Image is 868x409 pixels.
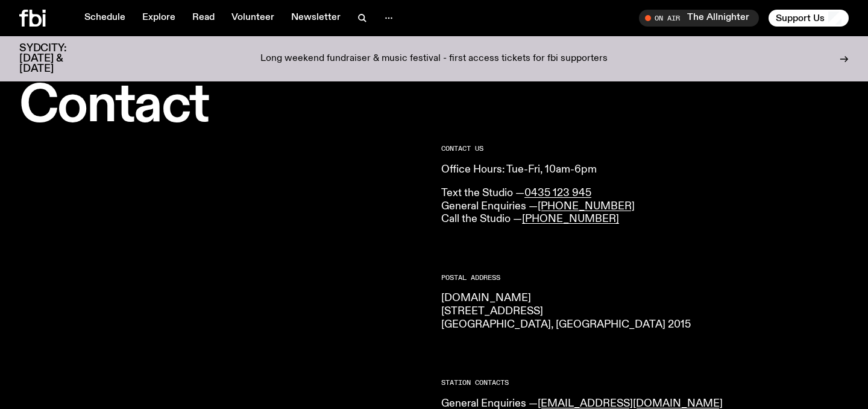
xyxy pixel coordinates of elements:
h3: SYDCITY: [DATE] & [DATE] [19,43,96,74]
button: Support Us [769,10,849,27]
h1: Contact [19,82,427,131]
button: On AirThe Allnighter [639,10,759,27]
a: 0435 123 945 [524,188,591,198]
a: Read [185,10,222,27]
p: Long weekend fundraiser & music festival - first access tickets for fbi supporters [260,54,608,65]
a: Explore [135,10,183,27]
p: [DOMAIN_NAME] [STREET_ADDRESS] [GEOGRAPHIC_DATA], [GEOGRAPHIC_DATA] 2015 [441,292,849,331]
a: Schedule [77,10,133,27]
h2: Postal Address [441,274,849,281]
p: Office Hours: Tue-Fri, 10am-6pm [441,163,849,177]
h2: CONTACT US [441,145,849,152]
a: Volunteer [224,10,281,27]
span: Support Us [776,13,825,24]
a: [PHONE_NUMBER] [522,214,619,224]
a: Newsletter [284,10,348,27]
a: [EMAIL_ADDRESS][DOMAIN_NAME] [538,398,723,409]
h2: Station Contacts [441,379,849,386]
a: [PHONE_NUMBER] [538,201,635,212]
p: Text the Studio — General Enquiries — Call the Studio — [441,187,849,226]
